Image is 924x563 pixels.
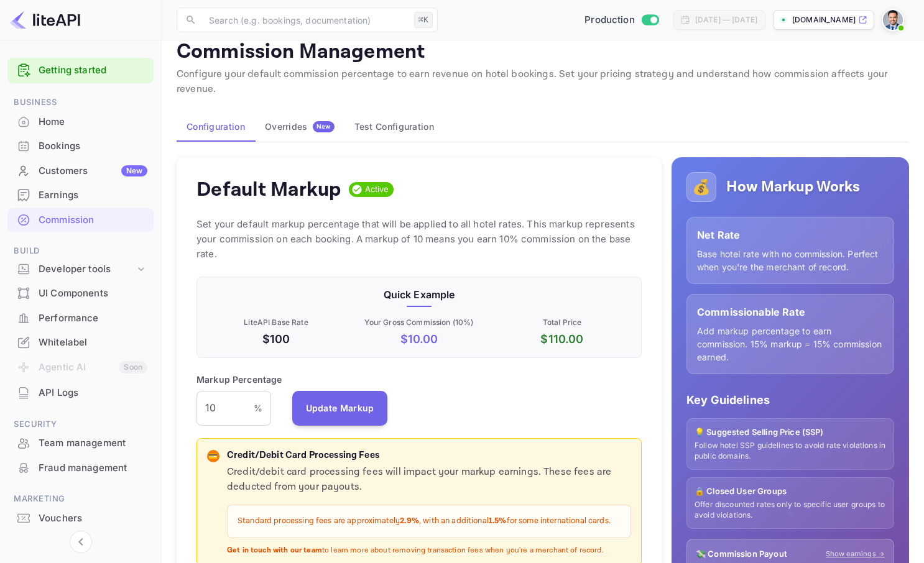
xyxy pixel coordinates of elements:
[39,213,147,227] div: Commission
[7,456,154,479] a: Fraud management
[238,515,621,528] p: Standard processing fees are approximately , with an additional for some international cards.
[697,304,884,319] p: Commissionable Rate
[121,165,147,176] div: New
[489,516,507,526] strong: 1.5%
[344,112,444,142] button: Test Configuration
[695,14,757,25] div: [DATE] — [DATE]
[580,13,663,27] div: Switch to Sandbox mode
[7,381,154,404] a: API Logs
[695,441,886,462] p: Follow hotel SSP guidelines to avoid rate violations in public domains.
[39,311,147,326] div: Performance
[207,331,345,347] p: $100
[177,112,255,142] button: Configuration
[686,391,894,408] p: Key Guidelines
[177,67,909,97] p: Configure your default commission percentage to earn revenue on hotel bookings. Set your pricing ...
[7,431,154,454] a: Team management
[7,456,154,480] div: Fraud management
[692,176,711,198] p: 💰
[7,208,154,231] a: Commission
[39,511,147,526] div: Vouchers
[695,500,886,521] p: Offer discounted rates only to specific user groups to avoid violations.
[493,317,631,328] p: Total Price
[265,121,335,132] div: Overrides
[39,63,147,78] a: Getting started
[196,177,341,202] h4: Default Markup
[414,12,433,28] div: ⌘K
[7,506,154,529] a: Vouchers
[7,110,154,134] div: Home
[695,485,886,498] p: 🔒 Closed User Groups
[7,306,154,329] a: Performance
[39,461,147,475] div: Fraud management
[39,164,147,178] div: Customers
[201,7,409,32] input: Search (e.g. bookings, documentation)
[7,183,154,208] div: Earnings
[7,96,154,109] span: Business
[10,10,80,30] img: LiteAPI logo
[7,431,154,455] div: Team management
[7,244,154,258] span: Build
[7,58,154,83] div: Getting started
[7,259,154,280] div: Developer tools
[7,281,154,304] a: UI Components
[39,336,147,350] div: Whitelabel
[39,188,147,203] div: Earnings
[493,331,631,347] p: $ 110.00
[7,110,154,133] a: Home
[39,262,135,277] div: Developer tools
[254,401,262,414] p: %
[7,134,154,157] a: Bookings
[7,331,154,355] div: Whitelabel
[227,546,631,556] p: to learn more about removing transaction fees when you're a merchant of record.
[39,436,147,451] div: Team management
[7,492,154,506] span: Marketing
[883,10,903,30] img: Santiago Moran Labat
[39,286,147,301] div: UI Components
[227,546,322,555] strong: Get in touch with our team
[360,183,394,196] span: Active
[826,549,885,559] a: Show earnings →
[227,449,631,463] p: Credit/Debit Card Processing Fees
[7,183,154,206] a: Earnings
[697,247,884,273] p: Base hotel rate with no commission. Perfect when you're the merchant of record.
[792,14,856,25] p: [DOMAIN_NAME]
[697,227,884,242] p: Net Rate
[726,177,860,197] h5: How Markup Works
[350,331,488,347] p: $ 10.00
[196,391,254,426] input: 0
[292,391,388,426] button: Update Markup
[7,159,154,182] a: CustomersNew
[400,516,419,526] strong: 2.9%
[696,548,787,561] p: 💸 Commission Payout
[7,134,154,158] div: Bookings
[7,381,154,405] div: API Logs
[70,531,92,553] button: Collapse navigation
[695,426,886,439] p: 💡 Suggested Selling Price (SSP)
[39,139,147,153] div: Bookings
[39,115,147,129] div: Home
[7,418,154,431] span: Security
[7,281,154,306] div: UI Components
[207,317,345,328] p: LiteAPI Base Rate
[39,386,147,400] div: API Logs
[7,331,154,354] a: Whitelabel
[227,465,631,495] p: Credit/debit card processing fees will impact your markup earnings. These fees are deducted from ...
[177,40,909,65] p: Commission Management
[7,306,154,331] div: Performance
[7,159,154,183] div: CustomersNew
[7,208,154,232] div: Commission
[196,373,282,386] p: Markup Percentage
[207,287,631,302] p: Quick Example
[7,506,154,531] div: Vouchers
[584,13,635,27] span: Production
[208,451,218,462] p: 💳
[350,317,488,328] p: Your Gross Commission ( 10 %)
[196,217,642,262] p: Set your default markup percentage that will be applied to all hotel rates. This markup represent...
[697,324,884,364] p: Add markup percentage to earn commission. 15% markup = 15% commission earned.
[313,122,335,130] span: New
